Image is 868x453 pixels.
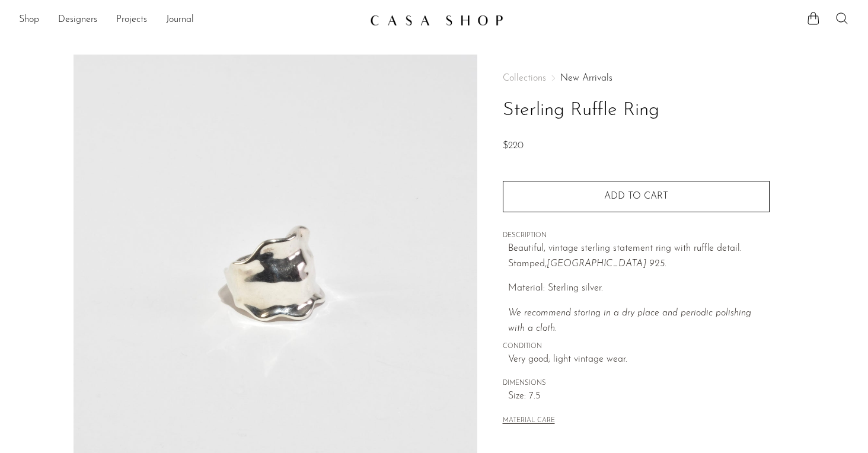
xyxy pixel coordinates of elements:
[58,12,97,28] a: Designers
[508,281,770,296] p: Material: Sterling silver.
[508,308,751,333] i: We recommend storing in a dry place and periodic polishing with a cloth.
[503,342,770,352] span: CONDITION
[508,352,770,368] span: Very good; light vintage wear.
[503,378,770,389] span: DIMENSIONS
[19,10,360,30] nav: Desktop navigation
[503,74,546,83] span: Collections
[503,141,524,151] span: $220
[547,259,666,269] em: [GEOGRAPHIC_DATA] 925.
[503,74,770,83] nav: Breadcrumbs
[560,74,612,83] a: New Arrivals
[503,181,770,212] button: Add to cart
[503,231,770,241] span: DESCRIPTION
[19,12,39,28] a: Shop
[604,192,668,201] span: Add to cart
[19,10,360,30] ul: NEW HEADER MENU
[116,12,147,28] a: Projects
[503,95,770,126] h1: Sterling Ruffle Ring
[508,241,770,272] p: Beautiful, vintage sterling statement ring with ruffle detail. Stamped,
[508,389,770,404] span: Size: 7.5
[503,417,555,426] button: MATERIAL CARE
[166,12,194,28] a: Journal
